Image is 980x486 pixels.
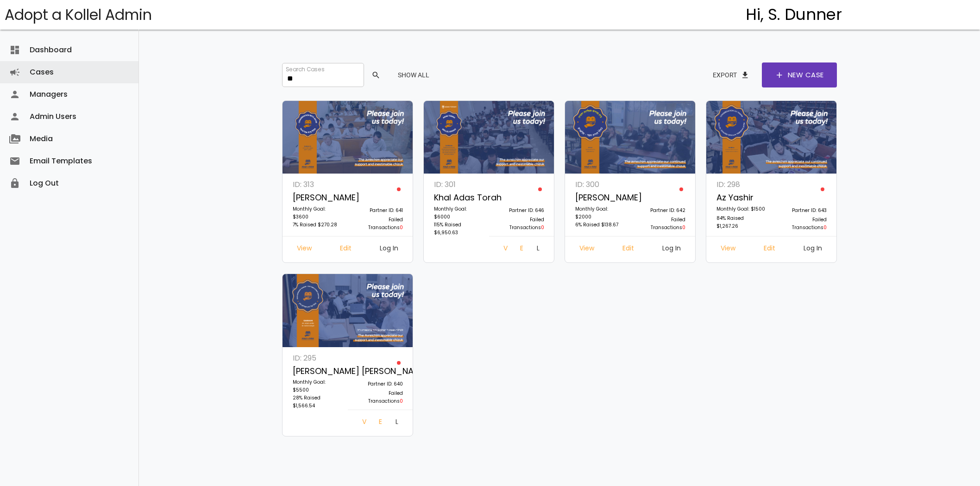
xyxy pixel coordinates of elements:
img: PSMTbjOfnQ.OplUSgR3qc.jpg [706,101,836,174]
p: ID: 300 [575,178,625,191]
span: file_download [741,67,750,83]
p: Failed Transactions [353,389,403,405]
a: Edit [513,241,529,258]
a: Edit [371,415,388,431]
span: search [371,67,381,83]
a: Log In [655,241,688,258]
a: View [572,241,602,258]
p: ID: 313 [293,178,343,191]
a: View [496,241,513,258]
button: Show All [390,67,437,83]
p: Monthly Goal: $3600 [293,205,343,221]
p: Monthly Goal: $2000 [575,205,625,221]
span: 0 [541,224,544,231]
i: campaign [9,61,20,83]
p: ID: 301 [434,178,484,191]
p: Partner ID: 640 [353,380,403,389]
p: Khal Adas Torah [434,191,484,205]
a: Log In [372,241,406,258]
p: [PERSON_NAME] [575,191,625,205]
a: Log In [796,241,829,258]
p: Az Yashir [716,191,766,205]
a: ID: 301 Khal Adas Torah Monthly Goal: $6000 115% Raised $6,950.63 [428,178,489,241]
a: View [713,241,743,258]
a: Partner ID: 641 Failed Transactions0 [348,178,408,236]
a: ID: 313 [PERSON_NAME] Monthly Goal: $3600 7% Raised $270.28 [287,178,347,236]
i: dashboard [9,39,20,61]
i: email [9,150,20,172]
a: ID: 298 Az Yashir Monthly Goal: $1500 84% Raised $1,267.26 [711,178,771,236]
i: person [9,106,20,128]
p: [PERSON_NAME] [293,191,343,205]
button: search [364,67,386,83]
i: perm_media [9,128,20,150]
p: Monthly Goal: $5500 [293,378,343,394]
p: 6% Raised $138.67 [575,221,625,230]
a: Edit [333,241,359,258]
button: Exportfile_download [705,67,757,83]
span: add [775,62,784,87]
span: 0 [682,224,685,231]
i: person [9,83,20,106]
p: Failed Transactions [353,216,403,231]
p: ID: 295 [293,352,343,364]
p: 115% Raised $6,950.63 [434,221,484,237]
span: 0 [823,224,827,231]
p: Monthly Goal: $1500 [716,205,766,214]
a: Log In [529,241,547,258]
a: Log In [388,415,406,431]
img: QAPYlLEk04.uU41jx7c3e.jpg [424,101,554,174]
img: ZhgYpFoKn3.V4TzIBiLJv.jpg [565,101,695,174]
a: Partner ID: 640 Failed Transactions0 [348,352,408,410]
span: 0 [400,224,403,231]
p: Partner ID: 641 [353,206,403,216]
p: Monthly Goal: $6000 [434,205,484,221]
p: ID: 298 [716,178,766,191]
h4: Hi, S. Dunner [746,6,842,24]
a: Edit [756,241,783,258]
p: Failed Transactions [494,216,544,231]
p: 84% Raised $1,267.26 [716,214,766,230]
p: Partner ID: 643 [777,206,827,216]
p: [PERSON_NAME] [PERSON_NAME] [293,364,343,379]
a: Partner ID: 642 Failed Transactions0 [630,178,691,236]
a: Partner ID: 646 Failed Transactions0 [489,178,549,236]
p: Failed Transactions [635,216,685,231]
span: 0 [400,398,403,405]
p: Partner ID: 642 [635,206,685,216]
i: lock [9,172,20,194]
img: J0Rd2C8trh.v4ptBRj79D.jpg [283,274,413,347]
p: 7% Raised $270.28 [293,221,343,230]
p: Failed Transactions [777,216,827,231]
a: Edit [615,241,641,258]
p: 28% Raised $1,566.54 [293,394,343,410]
p: Partner ID: 646 [494,206,544,216]
a: addNew Case [762,62,837,87]
a: View [289,241,319,258]
a: ID: 300 [PERSON_NAME] Monthly Goal: $2000 6% Raised $138.67 [570,178,630,236]
img: 3NRdFJZAPv.IJYuEOXcbM.jpg [283,101,413,174]
a: View [355,415,372,431]
a: Partner ID: 643 Failed Transactions0 [772,178,832,236]
a: ID: 295 [PERSON_NAME] [PERSON_NAME] Monthly Goal: $5500 28% Raised $1,566.54 [287,352,347,415]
